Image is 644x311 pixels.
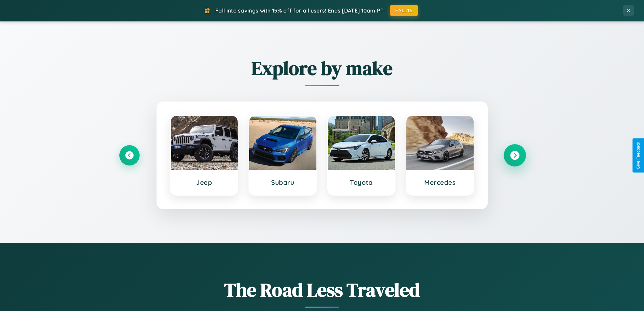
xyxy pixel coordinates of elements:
[215,7,385,14] span: Fall into savings with 15% off for all users! Ends [DATE] 10am PT.
[390,5,418,16] button: FALL15
[119,55,525,81] h2: Explore by make
[413,178,467,186] h3: Mercedes
[335,178,388,186] h3: Toyota
[119,277,525,303] h1: The Road Less Traveled
[177,178,231,186] h3: Jeep
[256,178,310,186] h3: Subaru
[636,142,641,169] div: Give Feedback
